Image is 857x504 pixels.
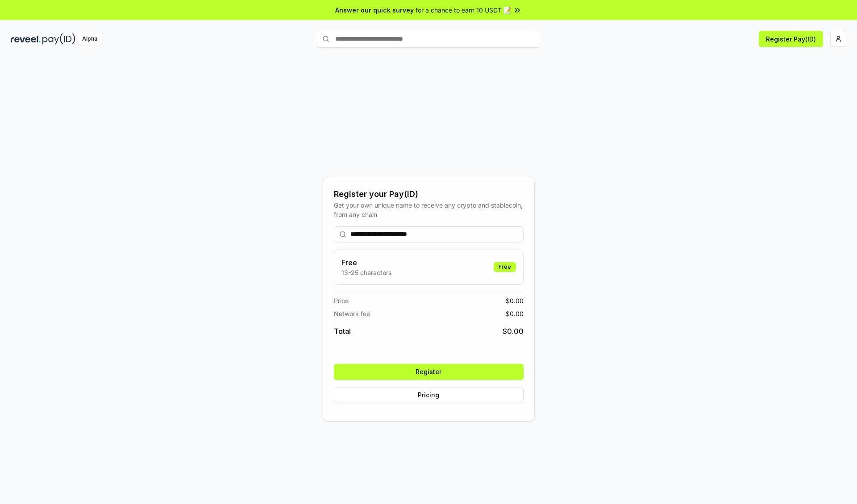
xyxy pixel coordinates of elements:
[334,326,351,337] span: Total
[416,5,511,15] span: for a chance to earn 10 USDT 📝
[503,326,524,337] span: $ 0.00
[334,200,524,219] div: Get your own unique name to receive any crypto and stablecoin, from any chain
[506,309,524,318] span: $ 0.00
[341,257,391,268] h3: Free
[494,262,516,272] div: Free
[334,309,370,318] span: Network fee
[334,296,349,305] span: Price
[334,387,524,403] button: Pricing
[42,33,75,45] img: pay_id
[11,33,41,45] img: reveel_dark
[334,364,524,380] button: Register
[334,188,524,200] div: Register your Pay(ID)
[341,268,391,277] p: 13-25 characters
[759,31,823,47] button: Register Pay(ID)
[77,33,102,45] div: Alpha
[335,5,414,15] span: Answer our quick survey
[506,296,524,305] span: $ 0.00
